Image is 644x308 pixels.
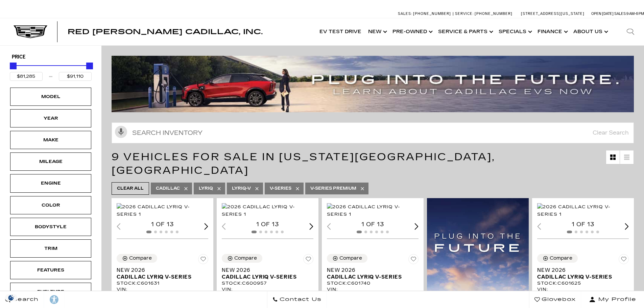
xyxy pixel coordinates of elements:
div: MakeMake [10,131,91,149]
a: Finance [534,18,570,45]
div: FeaturesFeatures [10,261,91,279]
div: YearYear [10,109,91,127]
button: Compare Vehicle [222,254,262,263]
button: Save Vehicle [408,254,419,267]
span: Contact Us [278,295,321,304]
h5: Price [12,54,90,60]
div: EngineEngine [10,174,91,192]
a: ev-blog-post-banners4 [112,56,639,112]
a: Red [PERSON_NAME] Cadillac, Inc. [68,28,263,35]
span: New 2026 [222,267,308,274]
img: 2026 Cadillac LYRIQ V-Series 1 [222,203,314,218]
img: 2026 Cadillac LYRIQ V-Series 1 [537,203,630,218]
div: TrimTrim [10,239,91,258]
span: New 2026 [117,267,203,274]
div: Year [34,115,68,122]
img: 2026 Cadillac LYRIQ V-Series 1 [327,203,420,218]
div: Bodystyle [34,223,68,231]
span: Clear All [117,184,144,193]
button: Compare Vehicle [327,254,367,263]
a: Glovebox [529,291,581,308]
button: Save Vehicle [198,254,208,267]
div: Compare [234,255,257,261]
div: Color [34,202,68,209]
a: New 2026Cadillac LYRIQ V-Series [117,267,208,280]
a: New [365,18,389,45]
span: Service: [455,11,474,16]
span: [PHONE_NUMBER] [475,11,512,16]
div: Features [34,266,68,274]
a: EV Test Drive [316,18,365,45]
input: Search Inventory [112,122,634,143]
a: New 2026Cadillac LYRIQ V-Series [327,267,419,280]
a: Specials [495,18,534,45]
span: Cadillac LYRIQ V-Series [222,274,308,280]
div: Next slide [309,223,313,230]
button: Compare Vehicle [117,254,157,263]
div: ModelModel [10,88,91,106]
span: Sales: [398,11,412,16]
span: Cadillac LYRIQ V-Series [327,274,413,280]
a: New 2026Cadillac LYRIQ V-Series [222,267,313,280]
div: Next slide [414,223,419,230]
div: Fueltype [34,288,68,295]
span: My Profile [596,295,636,304]
span: 9 Vehicles for Sale in [US_STATE][GEOGRAPHIC_DATA], [GEOGRAPHIC_DATA] [112,151,495,176]
span: Cadillac LYRIQ V-Series [537,274,624,280]
span: Cadillac [156,184,180,193]
span: V-Series Premium [310,184,356,193]
div: 1 of 13 [327,221,419,228]
a: Service & Parts [435,18,495,45]
div: Stock : C601625 [537,280,629,286]
div: Stock : C600957 [222,280,313,286]
div: Compare [129,255,152,261]
button: Save Vehicle [303,254,313,267]
div: Compare [550,255,572,261]
span: LYRIQ-V [232,184,251,193]
div: Compare [339,255,362,261]
div: Model [34,93,68,100]
div: Next slide [204,223,208,230]
div: VIN: [US_VEHICLE_IDENTIFICATION_NUMBER] [327,286,419,299]
a: Sales: [PHONE_NUMBER] [398,12,453,16]
div: Stock : C601631 [117,280,208,286]
div: BodystyleBodystyle [10,218,91,236]
button: Open user profile menu [581,291,644,308]
svg: Click to toggle on voice search [115,126,127,138]
span: V-Series [270,184,291,193]
input: Minimum [10,72,43,81]
div: 1 of 13 [222,221,313,228]
img: Opt-Out Icon [3,294,19,301]
span: Lyriq [199,184,213,193]
span: Cadillac LYRIQ V-Series [117,274,203,280]
a: [STREET_ADDRESS][US_STATE] [521,11,585,16]
div: Stock : C601740 [327,280,419,286]
button: Compare Vehicle [537,254,578,263]
span: 9 AM-6 PM [626,11,644,16]
img: Cadillac Dark Logo with Cadillac White Text [14,25,47,38]
div: 1 / 2 [327,203,420,218]
div: VIN: [US_VEHICLE_IDENTIFICATION_NUMBER] [537,286,629,299]
a: New 2026Cadillac LYRIQ V-Series [537,267,629,280]
span: [PHONE_NUMBER] [413,11,451,16]
span: New 2026 [327,267,413,274]
div: Minimum Price [10,63,17,69]
a: About Us [570,18,610,45]
div: ColorColor [10,196,91,214]
div: VIN: [US_VEHICLE_IDENTIFICATION_NUMBER] [222,286,313,299]
span: Red [PERSON_NAME] Cadillac, Inc. [68,28,263,36]
div: 1 of 13 [537,221,629,228]
div: Mileage [34,158,68,165]
span: New 2026 [537,267,624,274]
div: 1 of 13 [117,221,208,228]
div: Next slide [625,223,629,230]
a: Contact Us [267,291,327,308]
div: Engine [34,180,68,187]
div: MileageMileage [10,152,91,171]
span: Glovebox [540,295,576,304]
div: 1 / 2 [222,203,314,218]
button: Save Vehicle [619,254,629,267]
div: Price [10,60,92,81]
span: Open [DATE] [591,11,614,16]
